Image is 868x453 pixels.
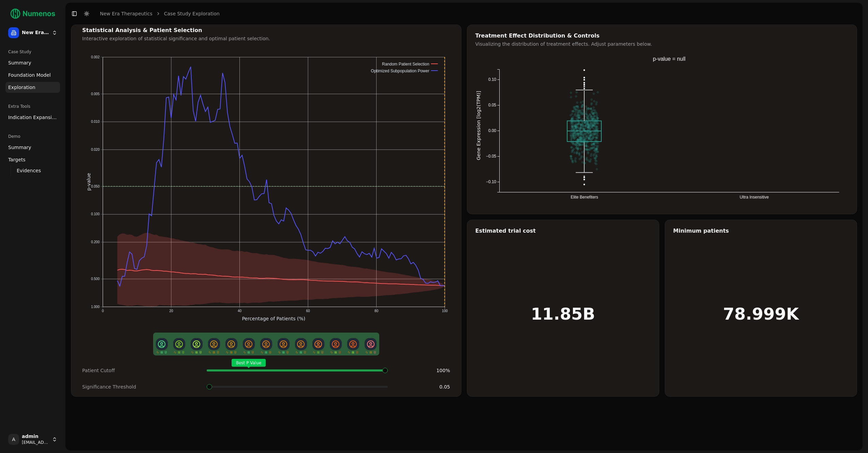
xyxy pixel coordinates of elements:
[5,46,60,57] div: Case Study
[5,131,60,142] div: Demo
[86,173,91,191] text: p-value
[371,69,429,73] text: Optimized Subpopulation Power
[723,306,799,322] h1: 78.999K
[488,103,496,107] text: 0.05
[91,277,100,281] text: 0.500
[393,367,450,374] div: 100 %
[739,195,769,200] text: Ultra Insensitive
[164,10,220,17] a: Case Study Exploration
[91,305,100,309] text: 1.000
[442,309,448,313] text: 100
[8,156,26,163] span: Targets
[102,309,104,313] text: 0
[91,120,100,123] text: 0.010
[5,154,60,165] a: Targets
[486,154,496,159] text: −0.05
[232,359,266,367] span: Best P Value
[22,434,49,440] span: admin
[17,167,41,174] span: Evidences
[8,144,31,151] span: Summary
[531,306,595,322] h1: 11.85B
[5,57,60,68] a: Summary
[22,440,49,445] span: [EMAIL_ADDRESS]
[14,166,52,175] a: Evidences
[8,84,35,91] span: Exploration
[5,101,60,112] div: Extra Tools
[8,72,51,78] span: Foundation Model
[8,59,31,66] span: Summary
[488,128,496,133] text: 0.00
[91,92,100,96] text: 0.005
[91,185,100,188] text: 0.050
[91,148,100,151] text: 0.020
[242,316,306,321] text: Percentage of Patients (%)
[571,195,598,200] text: Elite Benefiters
[22,30,49,36] span: New Era Therapeutics
[475,41,849,47] div: Visualizing the distribution of treatment effects. Adjust parameters below.
[82,367,201,374] div: Patient Cutoff
[91,55,100,59] text: 0.002
[5,70,60,81] a: Foundation Model
[8,114,57,121] span: Indication Expansion
[5,25,60,41] button: New Era Therapeutics
[393,383,450,390] div: 0.05
[100,10,152,17] a: New Era Therapeutics
[5,112,60,123] a: Indication Expansion
[5,82,60,93] a: Exploration
[488,77,496,82] text: 0.10
[8,434,19,445] span: A
[5,142,60,153] a: Summary
[486,179,496,184] text: −0.10
[476,91,481,160] text: Gene Expression [log2(TPM)]
[238,309,242,313] text: 40
[82,35,450,42] div: Interactive exploration of statistical significance and optimal patient selection.
[82,383,201,390] div: Significance Threshold
[653,56,686,62] text: p-value = null
[91,240,100,244] text: 0.200
[170,309,174,313] text: 20
[475,33,849,39] div: Treatment Effect Distribution & Controls
[374,309,379,313] text: 80
[100,10,220,17] nav: breadcrumb
[306,309,310,313] text: 60
[382,62,429,67] text: Random Patient Selection
[82,28,450,33] div: Statistical Analysis & Patient Selection
[5,5,60,22] img: Numenos
[5,431,60,448] button: Aadmin[EMAIL_ADDRESS]
[91,213,100,216] text: 0.100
